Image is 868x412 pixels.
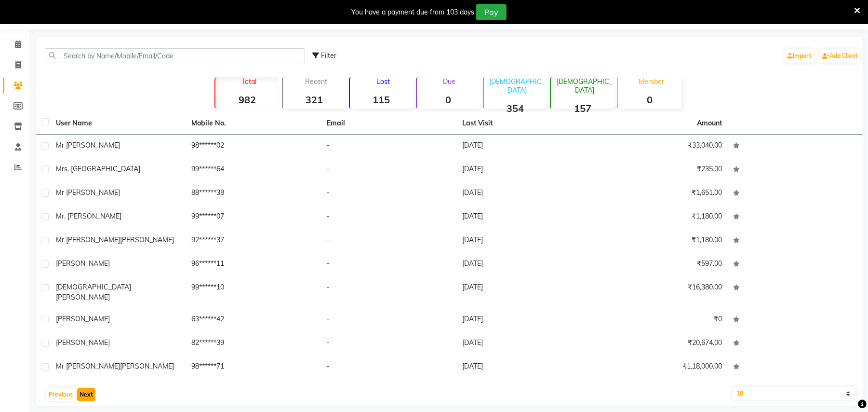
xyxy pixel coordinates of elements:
[592,158,728,182] td: ₹235.00
[592,276,728,308] td: ₹16,380.00
[219,77,279,86] p: Total
[592,229,728,253] td: ₹1,180.00
[321,158,456,182] td: -
[321,206,456,229] td: -
[419,77,480,86] p: Due
[321,253,456,276] td: -
[592,253,728,276] td: ₹597.00
[592,182,728,206] td: ₹1,651.00
[120,235,174,244] span: [PERSON_NAME]
[488,77,547,95] p: [DEMOGRAPHIC_DATA]
[321,356,456,379] td: -
[50,112,186,135] th: User Name
[351,7,474,17] div: You have a payment due from 103 days
[622,77,681,86] p: Member
[456,308,592,332] td: [DATE]
[350,94,413,106] strong: 115
[321,112,456,135] th: Email
[56,212,121,220] span: Mr. [PERSON_NAME]
[283,94,346,106] strong: 321
[785,49,814,63] a: Import
[456,332,592,356] td: [DATE]
[46,388,75,401] button: Previous
[456,112,592,135] th: Last Visit
[618,94,681,106] strong: 0
[476,4,507,20] button: Pay
[456,182,592,206] td: [DATE]
[56,338,110,347] span: [PERSON_NAME]
[456,276,592,308] td: [DATE]
[321,229,456,253] td: -
[456,253,592,276] td: [DATE]
[555,77,614,95] p: [DEMOGRAPHIC_DATA]
[484,102,547,114] strong: 354
[820,49,860,63] a: Add Client
[56,293,110,302] span: [PERSON_NAME]
[456,229,592,253] td: [DATE]
[56,283,131,291] span: [DEMOGRAPHIC_DATA]
[321,135,456,158] td: -
[321,308,456,332] td: -
[354,77,413,86] p: Lost
[56,259,110,268] span: [PERSON_NAME]
[456,356,592,379] td: [DATE]
[287,77,346,86] p: Recent
[592,332,728,356] td: ₹20,674.00
[56,235,120,244] span: Mr [PERSON_NAME]
[592,206,728,229] td: ₹1,180.00
[456,158,592,182] td: [DATE]
[120,362,174,371] span: [PERSON_NAME]
[56,315,110,323] span: [PERSON_NAME]
[691,112,728,134] th: Amount
[56,165,140,173] span: mrs. [GEOGRAPHIC_DATA]
[592,356,728,379] td: ₹1,18,000.00
[56,362,120,371] span: Mr [PERSON_NAME]
[551,102,614,114] strong: 157
[417,94,480,106] strong: 0
[321,332,456,356] td: -
[456,206,592,229] td: [DATE]
[77,388,95,401] button: Next
[456,135,592,158] td: [DATE]
[592,308,728,332] td: ₹0
[321,182,456,206] td: -
[215,94,279,106] strong: 982
[186,112,321,135] th: Mobile No.
[592,135,728,158] td: ₹33,040.00
[321,51,336,60] span: Filter
[56,141,120,150] span: Mr [PERSON_NAME]
[56,188,120,197] span: Mr [PERSON_NAME]
[321,276,456,308] td: -
[45,48,305,63] input: Search by Name/Mobile/Email/Code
